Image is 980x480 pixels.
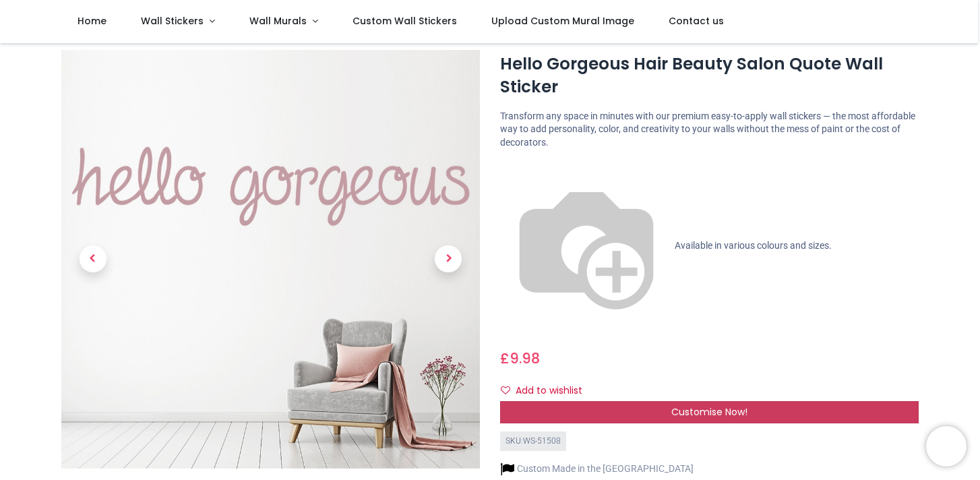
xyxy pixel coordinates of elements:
span: Next [435,245,462,272]
span: Contact us [669,14,724,28]
span: Home [78,14,106,28]
span: Wall Murals [249,14,307,28]
iframe: Brevo live chat [926,426,967,467]
span: 9.98 [510,349,540,368]
a: Previous [61,113,124,406]
span: Previous [80,245,106,272]
i: Add to wishlist [501,386,510,395]
li: Custom Made in the [GEOGRAPHIC_DATA] [500,462,694,476]
img: Hello Gorgeous Hair Beauty Salon Quote Wall Sticker [61,50,480,469]
span: Upload Custom Mural Image [491,14,634,28]
span: Customise Now! [671,405,747,419]
div: SKU: WS-51508 [500,431,566,451]
h1: Hello Gorgeous Hair Beauty Salon Quote Wall Sticker [500,53,919,99]
button: Add to wishlistAdd to wishlist [500,380,594,402]
img: color-wheel.png [500,160,673,332]
span: Available in various colours and sizes. [675,240,832,251]
span: £ [500,349,540,368]
a: Next [417,113,480,406]
span: Custom Wall Stickers [353,14,457,28]
p: Transform any space in minutes with our premium easy-to-apply wall stickers — the most affordable... [500,110,919,150]
span: Wall Stickers [141,14,204,28]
